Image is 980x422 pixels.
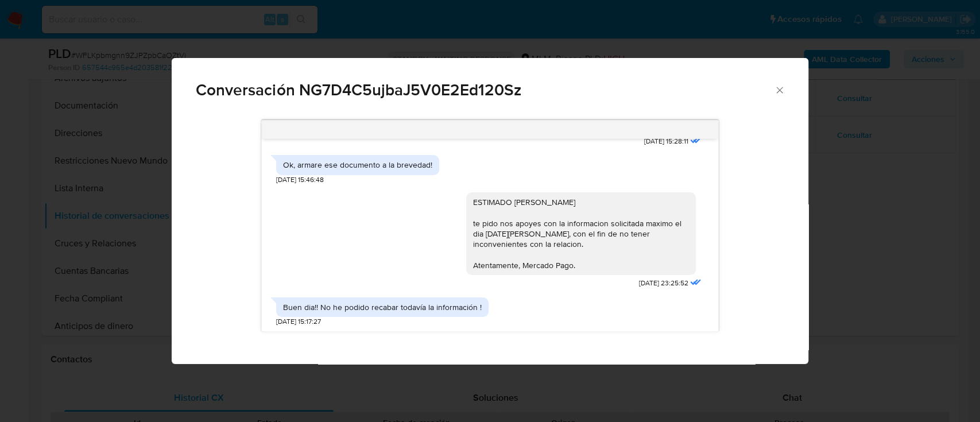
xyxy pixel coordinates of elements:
button: Cerrar [774,84,784,95]
span: Conversación NG7D4C5ujbaJ5V0E2Ed120Sz [196,82,774,98]
div: Comunicación [172,58,808,365]
div: Buen dia!! No he podido recabar todavía la información ! [283,302,482,312]
div: ESTIMADO [PERSON_NAME] te pido nos apoyes con la informacion solicitada maximo el dia [DATE][PERS... [473,197,689,270]
span: [DATE] 23:25:52 [639,278,688,288]
span: [DATE] 15:46:48 [276,175,324,185]
span: [DATE] 15:28:11 [644,137,688,146]
div: Ok, armare ese documento a la brevedad! [283,160,432,170]
span: [DATE] 15:17:27 [276,317,321,327]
